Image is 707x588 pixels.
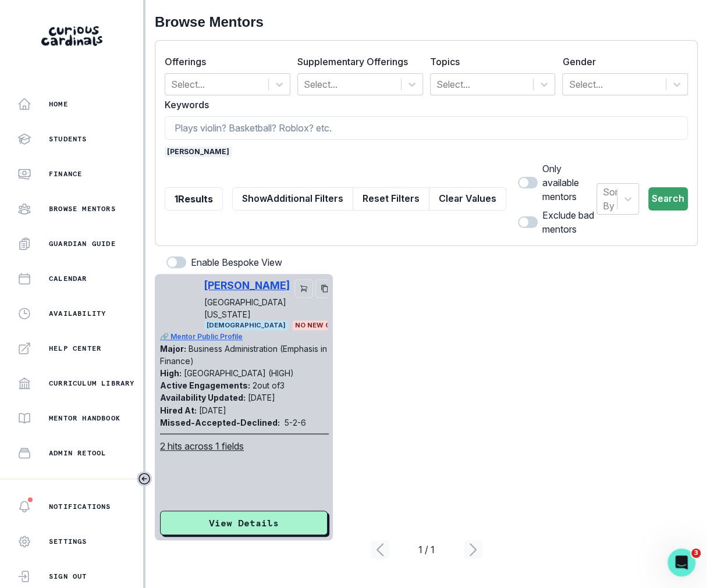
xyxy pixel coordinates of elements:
p: Notifications [49,502,111,511]
p: 5 - 2 - 6 [285,416,306,429]
p: Guardian Guide [49,239,116,248]
button: ShowAdditional Filters [232,187,353,211]
p: Exclude bad mentors [542,208,596,236]
p: [PERSON_NAME] [204,279,290,291]
button: Search [648,187,688,211]
div: Sort By [603,185,621,213]
input: Plays violin? Basketball? Roblox? etc. [165,116,688,140]
p: Mentor Handbook [49,414,120,423]
p: Missed-Accepted-Declined: [160,416,280,429]
span: No New Opps [293,320,347,330]
p: Only available mentors [542,162,596,204]
p: Home [49,99,68,109]
p: Finance [49,169,82,179]
p: Hired At: [160,405,197,415]
svg: page left [371,540,389,559]
p: Sign Out [49,572,87,581]
h2: Browse Mentors [155,14,698,31]
p: Admin Retool [49,448,106,458]
p: Browse Mentors [49,204,116,213]
p: Curriculum Library [49,379,135,388]
p: Availability Updated: [160,393,246,402]
p: 1 Results [175,192,213,206]
p: [GEOGRAPHIC_DATA][US_STATE] [204,296,290,320]
p: High: [160,368,182,378]
iframe: Intercom live chat [667,548,695,576]
label: Topics [430,55,549,69]
p: Calendar [49,274,87,283]
p: [DATE] [248,393,275,402]
label: Offerings [165,55,283,69]
span: [PERSON_NAME] [165,147,232,157]
span: [DEMOGRAPHIC_DATA] [204,320,288,330]
button: cart [294,279,313,298]
p: Help Center [49,344,101,353]
label: Supplementary Offerings [297,55,416,69]
button: Toggle sidebar [137,471,152,486]
p: Major: [160,344,186,354]
button: Reset Filters [353,187,429,211]
label: Keywords [165,98,681,112]
p: [GEOGRAPHIC_DATA] (HIGH) [184,368,294,378]
a: 🔗 Mentor Public Profile [160,332,329,342]
p: 2 out of 3 [253,380,285,390]
button: View Details [160,511,328,535]
span: 3 [691,548,701,558]
p: Settings [49,537,87,546]
u: 2 hits across 1 fields [160,439,244,453]
button: copy [315,279,334,298]
img: Curious Cardinals Logo [41,26,102,46]
p: Business Administration (Emphasis in Finance) [160,344,327,366]
button: Clear Values [429,187,506,211]
p: [DATE] [199,405,226,415]
p: Active Engagements: [160,380,250,390]
label: Gender [562,55,681,69]
img: Picture of Stefan Colburn [160,279,195,332]
svg: page right [464,540,482,559]
p: Availability [49,309,106,318]
p: Students [49,134,87,144]
div: 1 / 1 [389,543,464,557]
p: Enable Bespoke View [191,255,282,269]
